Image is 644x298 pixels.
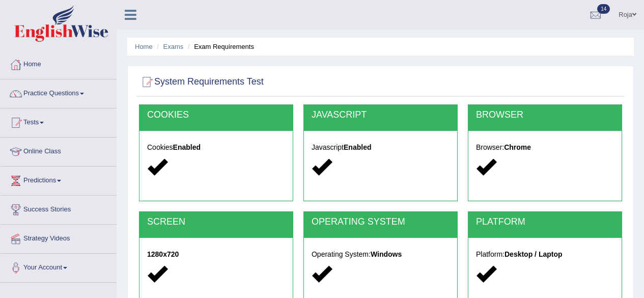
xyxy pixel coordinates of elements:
[147,144,285,151] h5: Cookies
[1,225,117,250] a: Strategy Videos
[139,74,264,90] h2: System Requirements Test
[476,144,614,151] h5: Browser:
[476,251,614,258] h5: Platform:
[1,196,117,221] a: Success Stories
[504,143,531,151] strong: Chrome
[371,250,402,258] strong: Windows
[312,110,450,120] h2: JAVASCRIPT
[1,50,117,76] a: Home
[147,110,285,120] h2: COOKIES
[1,79,117,105] a: Practice Questions
[597,4,610,14] span: 14
[1,109,117,134] a: Tests
[147,217,285,227] h2: SCREEN
[312,217,450,227] h2: OPERATING SYSTEM
[476,217,614,227] h2: PLATFORM
[163,43,184,50] a: Exams
[312,251,450,258] h5: Operating System:
[173,143,201,151] strong: Enabled
[1,254,117,279] a: Your Account
[1,138,117,163] a: Online Class
[505,250,563,258] strong: Desktop / Laptop
[476,110,614,120] h2: BROWSER
[1,167,117,192] a: Predictions
[312,144,450,151] h5: Javascript
[185,42,254,51] li: Exam Requirements
[147,250,179,258] strong: 1280x720
[344,143,371,151] strong: Enabled
[135,43,153,50] a: Home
